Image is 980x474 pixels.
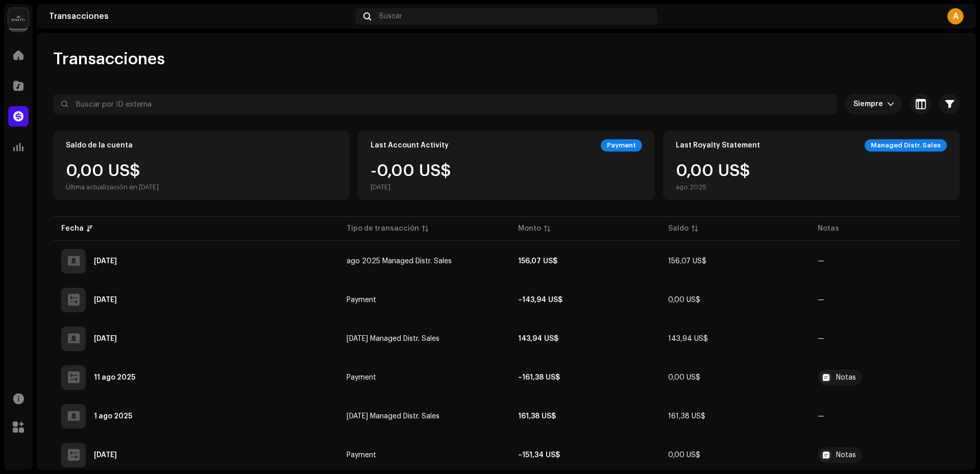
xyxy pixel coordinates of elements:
[94,413,132,420] div: 1 ago 2025
[818,413,824,420] re-a-table-badge: —
[668,374,700,381] span: 0,00 US$
[347,335,439,342] span: jul 2025 Managed Distr. Sales
[347,374,376,381] span: Payment
[518,258,557,265] strong: 156,07 US$
[66,141,133,149] div: Saldo de la cuenta
[818,296,824,304] re-a-table-badge: —
[518,296,562,304] strong: –143,94 US$
[668,413,705,420] span: 161,38 US$
[94,374,135,381] div: 11 ago 2025
[518,374,560,381] strong: –161,38 US$
[676,183,750,191] div: ago 2025
[947,8,964,24] div: A
[668,452,700,459] span: 0,00 US$
[518,223,541,234] div: Monto
[818,335,824,342] re-a-table-badge: —
[818,447,951,463] span: TRM $3.807 / ACINPRO $2.457 COP
[379,12,402,20] span: Buscar
[668,258,706,265] span: 156,07 US$
[836,452,856,459] div: Notas
[518,335,558,342] strong: 143,94 US$
[94,296,117,304] div: 11 sept 2025
[668,296,700,304] span: 0,00 US$
[818,258,824,265] re-a-table-badge: —
[668,223,689,234] div: Saldo
[53,49,165,69] span: Transacciones
[601,139,642,152] div: Payment
[94,258,117,265] div: 2 oct 2025
[518,413,556,420] strong: 161,38 US$
[347,452,376,459] span: Payment
[347,223,419,234] div: Tipo de transacción
[53,94,837,114] input: Buscar por ID externa
[347,296,376,304] span: Payment
[66,183,159,191] div: Última actualización en [DATE]
[371,183,451,191] div: [DATE]
[853,94,887,114] span: Siempre
[371,141,449,149] div: Last Account Activity
[347,413,439,420] span: jun 2025 Managed Distr. Sales
[887,94,894,114] div: dropdown trigger
[8,8,29,29] img: 02a7c2d3-3c89-4098-b12f-2ff2945c95ee
[518,452,560,459] strong: –151,34 US$
[49,12,351,20] div: Transacciones
[94,452,117,459] div: 10 jul 2025
[836,374,856,381] div: Notas
[347,258,452,265] span: ago 2025 Managed Distr. Sales
[818,369,951,386] span: TRM $3.900 -
[668,335,708,342] span: 143,94 US$
[676,141,760,149] div: Last Royalty Statement
[865,139,947,152] div: Managed Distr. Sales
[94,335,117,342] div: 2 sept 2025
[61,223,84,234] div: Fecha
